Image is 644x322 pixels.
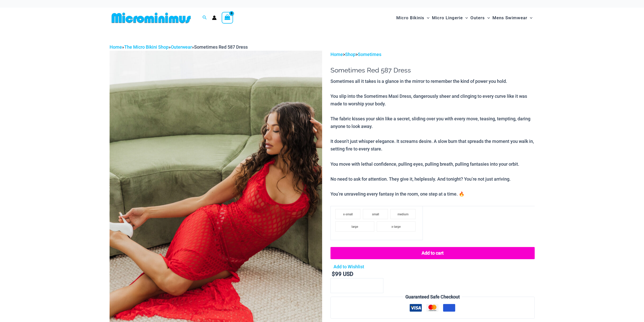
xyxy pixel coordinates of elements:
[485,11,490,24] span: Menu Toggle
[330,278,383,293] input: Product quantity
[491,10,534,26] a: Mens SwimwearMenu ToggleMenu Toggle
[345,52,356,57] a: Shop
[391,225,401,229] span: x-large
[124,44,169,50] a: The Micro Bikini Shop
[492,11,527,24] span: Mens Swimwear
[202,15,207,21] a: Search icon link
[330,66,534,74] h1: Sometimes Red 587 Dress
[343,213,353,216] span: x-small
[330,263,364,271] a: Add to Wishlist
[470,11,485,24] span: Outers
[332,271,353,277] bdi: 99 USD
[110,12,193,24] img: MM SHOP LOGO FLAT
[194,44,248,50] span: Sometimes Red 587 Dress
[363,209,388,219] li: small
[469,10,491,26] a: OutersMenu ToggleMenu Toggle
[424,11,429,24] span: Menu Toggle
[463,11,468,24] span: Menu Toggle
[110,44,122,50] a: Home
[527,11,532,24] span: Menu Toggle
[396,11,424,24] span: Micro Bikinis
[110,44,248,50] span: » » »
[330,78,534,198] p: Sometimes all it takes is a glance in the mirror to remember the kind of power you hold. You slip...
[330,51,534,58] p: > >
[330,247,534,259] button: Add to cart
[431,10,469,26] a: Micro LingerieMenu ToggleMenu Toggle
[390,209,416,219] li: medium
[330,52,343,57] a: Home
[432,11,463,24] span: Micro Lingerie
[394,9,535,26] nav: Site Navigation
[358,52,381,57] a: Sometimes
[222,12,233,24] a: View Shopping Cart, empty
[171,44,192,50] a: Outerwear
[372,213,379,216] span: small
[377,221,416,232] li: x-large
[335,209,360,219] li: x-small
[212,15,217,20] a: Account icon link
[334,264,364,269] span: Add to Wishlist
[403,293,462,301] legend: Guaranteed Safe Checkout
[335,221,374,232] li: large
[398,213,408,216] span: medium
[395,10,431,26] a: Micro BikinisMenu ToggleMenu Toggle
[351,225,358,229] span: large
[332,271,335,277] span: $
